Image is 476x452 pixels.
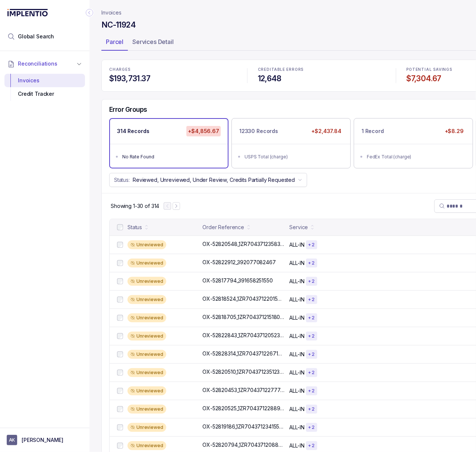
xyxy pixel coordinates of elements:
[127,368,166,377] div: Unreviewed
[308,278,315,284] p: + 2
[308,297,315,303] p: + 2
[117,260,123,266] input: checkbox-checkbox
[127,423,166,432] div: Unreviewed
[7,435,17,445] span: User initials
[127,224,142,231] div: Status
[202,350,285,357] p: OX-52828314_1ZR704371226712137
[117,315,123,321] input: checkbox-checkbox
[202,441,285,449] p: OX-52820794_1ZR704371208886869
[289,351,304,358] p: ALL-IN
[117,351,123,357] input: checkbox-checkbox
[111,202,159,210] div: Remaining page entries
[101,36,128,51] li: Tab Parcel
[117,388,123,394] input: checkbox-checkbox
[310,126,343,136] p: +$2,437.84
[111,202,159,210] p: Showing 1-30 of 314
[186,126,221,136] p: +$4,856.67
[202,368,285,376] p: OX-52820510_1ZR704371235123480
[239,127,278,135] p: 12330 Records
[132,37,174,46] p: Services Detail
[117,224,123,230] input: checkbox-checkbox
[122,153,220,161] div: No Rate Found
[117,242,123,248] input: checkbox-checkbox
[109,67,237,72] p: CHARGES
[128,36,178,51] li: Tab Services Detail
[367,153,464,161] div: FedEx Total (charge)
[7,435,83,445] button: User initials[PERSON_NAME]
[117,406,123,412] input: checkbox-checkbox
[117,297,123,303] input: checkbox-checkbox
[308,333,315,339] p: + 2
[4,72,85,102] div: Reconciliations
[289,424,304,431] p: ALL-IN
[127,332,166,341] div: Unreviewed
[127,313,166,322] div: Unreviewed
[117,370,123,376] input: checkbox-checkbox
[127,277,166,286] div: Unreviewed
[18,60,57,67] span: Reconciliations
[289,405,304,413] p: ALL-IN
[109,105,147,114] h5: Error Groups
[202,259,276,266] p: OX-52822912_392077082467
[202,405,285,412] p: OX-52820525_1ZR704371228899406
[117,424,123,430] input: checkbox-checkbox
[289,224,308,231] div: Service
[308,315,315,321] p: + 2
[202,313,285,321] p: OX-52818705_1ZR704371215180885
[289,241,304,249] p: ALL-IN
[289,442,304,449] p: ALL-IN
[258,73,385,84] h4: 12,648
[117,333,123,339] input: checkbox-checkbox
[10,74,79,87] div: Invoices
[101,9,122,16] a: Invoices
[202,224,244,231] div: Order Reference
[85,8,94,17] div: Collapse Icon
[117,127,149,135] p: 314 Records
[109,173,307,187] button: Status:Reviewed, Unreviewed, Under Review, Credits Partially Requested
[127,386,166,395] div: Unreviewed
[173,202,180,210] button: Next Page
[117,278,123,284] input: checkbox-checkbox
[202,332,285,339] p: OX-52822843_1ZR704371205237708
[245,153,342,161] div: USPS Total (charge)
[18,33,54,40] span: Global Search
[289,259,304,267] p: ALL-IN
[202,277,273,284] p: OX-52817794_391658251550
[202,423,285,430] p: OX-52819186_1ZR704371234155788
[443,126,465,136] p: +$8.29
[106,37,123,46] p: Parcel
[117,443,123,449] input: checkbox-checkbox
[308,260,315,266] p: + 2
[289,332,304,340] p: ALL-IN
[133,176,295,184] p: Reviewed, Unreviewed, Under Review, Credits Partially Requested
[127,259,166,268] div: Unreviewed
[289,278,304,285] p: ALL-IN
[258,67,385,72] p: CREDITABLE ERRORS
[362,127,384,135] p: 1 Record
[308,242,315,248] p: + 2
[308,351,315,357] p: + 2
[10,87,79,101] div: Credit Tracker
[127,405,166,414] div: Unreviewed
[289,369,304,376] p: ALL-IN
[202,295,285,303] p: OX-52818524_1ZR704371220150942
[202,240,285,248] p: OX-52820548_1ZR704371235832544
[308,370,315,376] p: + 2
[4,56,85,72] button: Reconciliations
[101,9,122,16] nav: breadcrumb
[308,424,315,430] p: + 2
[289,296,304,303] p: ALL-IN
[127,350,166,359] div: Unreviewed
[127,441,166,450] div: Unreviewed
[308,388,315,394] p: + 2
[101,20,136,30] h4: NC-11924
[114,176,130,184] p: Status:
[308,443,315,449] p: + 2
[22,436,63,444] p: [PERSON_NAME]
[308,406,315,412] p: + 2
[127,240,166,249] div: Unreviewed
[202,386,285,394] p: OX-52820453_1ZR704371227775694
[289,387,304,395] p: ALL-IN
[109,73,237,84] h4: $193,731.37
